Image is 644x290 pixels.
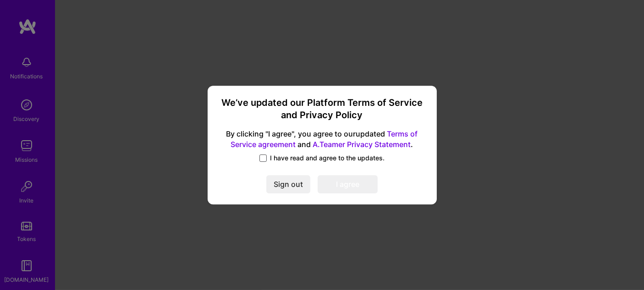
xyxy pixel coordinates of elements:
[219,97,426,122] h3: We’ve updated our Platform Terms of Service and Privacy Policy
[231,130,418,149] a: Terms of Service agreement
[266,175,310,193] button: Sign out
[219,129,426,150] span: By clicking "I agree", you agree to our updated and .
[270,153,385,163] span: I have read and agree to the updates.
[318,175,378,193] button: I agree
[313,140,411,149] a: A.Teamer Privacy Statement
